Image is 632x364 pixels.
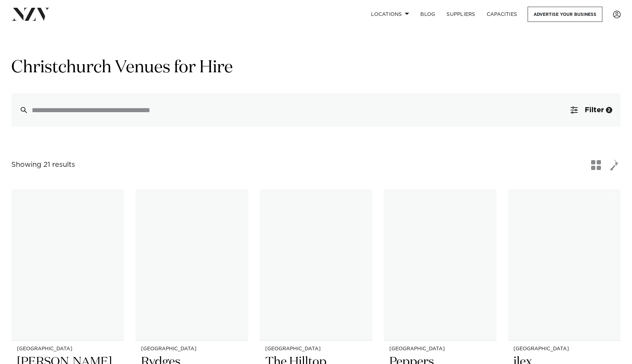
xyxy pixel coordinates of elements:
[441,7,481,22] a: SUPPLIERS
[481,7,523,22] a: Capacities
[415,7,441,22] a: BLOG
[11,159,75,170] div: Showing 21 results
[562,93,621,127] button: Filter2
[585,107,604,114] span: Filter
[11,57,621,79] h1: Christchurch Venues for Hire
[606,107,612,113] div: 2
[141,346,243,352] small: [GEOGRAPHIC_DATA]
[17,346,119,352] small: [GEOGRAPHIC_DATA]
[528,7,602,22] a: Advertise your business
[513,346,615,352] small: [GEOGRAPHIC_DATA]
[365,7,415,22] a: Locations
[265,346,367,352] small: [GEOGRAPHIC_DATA]
[11,8,50,20] img: nzv-logo.png
[389,346,491,352] small: [GEOGRAPHIC_DATA]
